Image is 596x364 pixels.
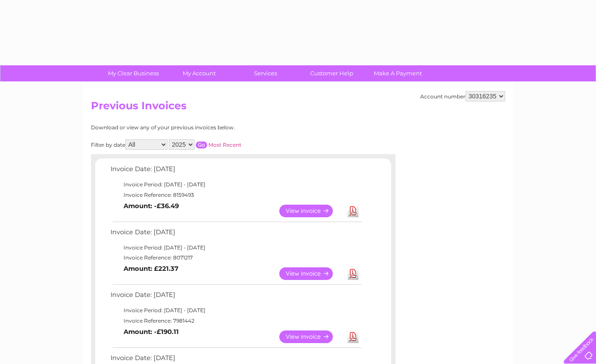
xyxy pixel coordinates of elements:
[108,179,363,190] td: Invoice Period: [DATE] - [DATE]
[91,125,319,131] div: Download or view any of your previous invoices below.
[91,139,319,150] div: Filter by date
[348,267,358,280] a: Download
[420,91,505,101] div: Account number
[362,65,434,81] a: Make A Payment
[108,226,363,243] td: Invoice Date: [DATE]
[108,305,363,316] td: Invoice Period: [DATE] - [DATE]
[91,100,505,116] h2: Previous Invoices
[279,330,343,343] a: View
[108,243,363,253] td: Invoice Period: [DATE] - [DATE]
[348,205,358,217] a: Download
[124,328,179,336] b: Amount: -£190.11
[97,65,169,81] a: My Clear Business
[296,65,368,81] a: Customer Help
[230,65,301,81] a: Services
[279,267,343,280] a: View
[108,163,363,179] td: Invoice Date: [DATE]
[124,265,178,273] b: Amount: £221.37
[108,289,363,305] td: Invoice Date: [DATE]
[164,65,235,81] a: My Account
[348,330,358,343] a: Download
[279,205,343,217] a: View
[108,253,363,263] td: Invoice Reference: 8071217
[108,190,363,200] td: Invoice Reference: 8159493
[108,316,363,326] td: Invoice Reference: 7981442
[124,202,179,210] b: Amount: -£36.49
[208,142,241,148] a: Most Recent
